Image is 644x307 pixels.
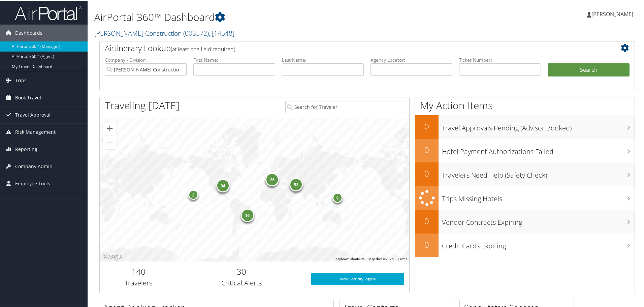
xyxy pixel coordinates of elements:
[442,119,635,132] h3: Travel Approvals Pending (Advisor Booked)
[415,138,635,162] a: 0Hotel Payment Authorizations Failed
[209,28,234,37] span: , [ 14548 ]
[15,106,51,123] span: Travel Approval
[371,56,452,63] label: Agency Locator:
[15,89,41,105] span: Book Travel
[103,135,117,148] button: Zoom out
[101,252,124,261] img: Google
[103,121,117,134] button: Zoom in
[216,178,230,192] div: 34
[289,177,303,190] div: 53
[415,167,439,179] h2: 0
[311,272,404,284] a: View SecurityLogic®
[415,144,439,155] h2: 0
[101,252,124,261] a: Open this area in Google Maps (opens a new window)
[240,208,254,221] div: 16
[587,3,640,24] a: [PERSON_NAME]
[15,140,37,157] span: Reporting
[193,56,275,63] label: First Name:
[105,98,180,112] h1: Traveling [DATE]
[15,24,42,41] span: Dashboards
[105,265,172,277] h2: 140
[282,56,364,63] label: Last Name:
[105,56,187,63] label: Company - Division:
[415,115,635,138] a: 0Travel Approvals Pending (Advisor Booked)
[591,10,633,17] span: [PERSON_NAME]
[15,175,50,191] span: Employee Tools
[415,215,439,226] h2: 0
[415,162,635,185] a: 0Travelers Need Help (Safety Check)
[188,189,198,199] div: 2
[182,278,301,287] h3: Critical Alerts
[459,56,541,63] label: Ticket Number:
[415,238,439,250] h2: 0
[442,237,635,250] h3: Credit Cards Expiring
[368,256,394,260] span: Map data ©2025
[182,265,301,277] h2: 30
[183,28,209,37] span: ( 003572 )
[442,143,635,156] h3: Hotel Payment Authorizations Failed
[415,98,635,112] h1: My Action Items
[285,100,404,113] input: Search for Traveler
[332,192,343,202] div: 9
[15,4,82,20] img: airportal-logo.png
[335,256,364,261] button: Keyboard shortcuts
[15,123,56,140] span: Risk Management
[398,256,407,260] a: Terms (opens in new tab)
[548,63,630,76] button: Search
[442,214,635,226] h3: Vendor Contracts Expiring
[94,9,458,24] h1: AirPortal 360™ Dashboard
[265,172,279,186] div: 26
[15,157,53,174] span: Company Admin
[94,28,234,37] a: [PERSON_NAME] Construction
[105,42,585,53] h2: Airtinerary Lookup
[442,166,635,179] h3: Travelers Need Help (Safety Check)
[105,278,172,287] h3: Travelers
[15,71,27,88] span: Trips
[415,209,635,233] a: 0Vendor Contracts Expiring
[442,190,635,203] h3: Trips Missing Hotels
[415,120,439,131] h2: 0
[171,45,235,52] span: (at least one field required)
[415,185,635,209] a: Trips Missing Hotels
[415,233,635,256] a: 0Credit Cards Expiring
